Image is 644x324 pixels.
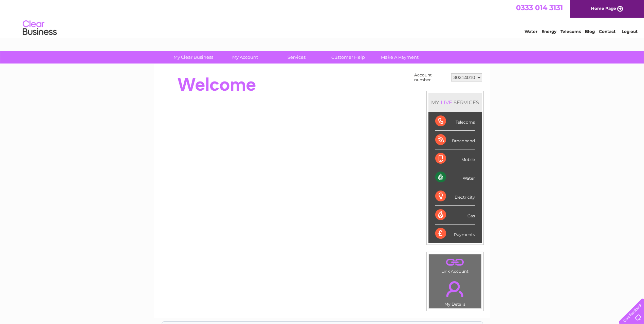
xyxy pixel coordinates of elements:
img: logo.png [22,18,57,38]
a: Energy [541,29,556,34]
a: Water [525,29,537,34]
div: Telecoms [435,112,475,131]
a: Blog [585,29,595,34]
a: Telecoms [560,29,581,34]
a: Customer Help [320,51,376,64]
a: . [431,256,479,268]
div: Electricity [435,187,475,206]
a: Log out [622,29,638,34]
a: Contact [599,29,615,34]
a: . [431,277,479,301]
a: Make A Payment [372,51,428,64]
div: Gas [435,206,475,224]
div: Payments [435,224,475,243]
a: My Account [217,51,273,64]
div: MY SERVICES [428,93,482,112]
div: LIVE [439,99,454,106]
a: Services [269,51,325,64]
td: Link Account [429,254,481,275]
a: My Clear Business [165,51,221,64]
div: Clear Business is a trading name of Verastar Limited (registered in [GEOGRAPHIC_DATA] No. 3667643... [162,4,483,33]
div: Broadband [435,131,475,149]
td: My Details [429,275,481,309]
a: 0333 014 3131 [516,3,563,12]
td: Account number [412,71,449,84]
div: Water [435,168,475,187]
div: Mobile [435,149,475,168]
